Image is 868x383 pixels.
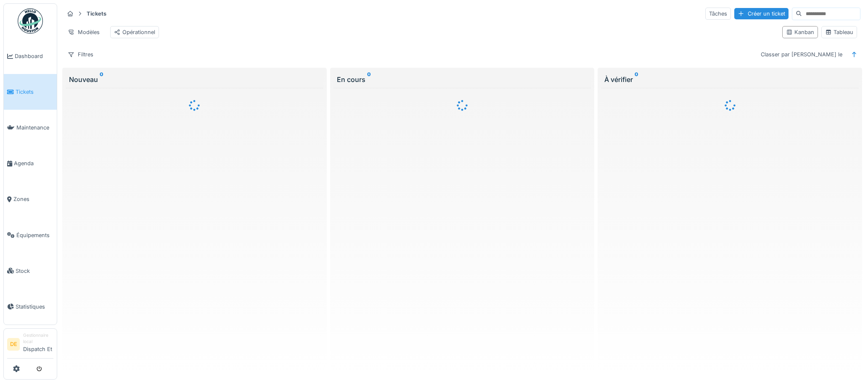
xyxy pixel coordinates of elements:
[4,110,57,145] a: Maintenance
[83,10,110,18] strong: Tickets
[4,74,57,110] a: Tickets
[100,74,103,85] sup: 0
[4,217,57,253] a: Équipements
[4,145,57,181] a: Agenda
[635,74,638,85] sup: 0
[14,159,53,167] span: Agenda
[13,195,53,203] span: Zones
[16,124,53,132] span: Maintenance
[23,332,53,357] li: Dispatch Et
[7,332,53,359] a: DE Gestionnaire localDispatch Et
[64,48,97,61] div: Filtres
[4,253,57,289] a: Stock
[7,338,20,351] li: DE
[16,303,53,311] span: Statistiques
[337,74,588,85] div: En cours
[69,74,320,85] div: Nouveau
[367,74,371,85] sup: 0
[757,48,846,61] div: Classer par [PERSON_NAME] le
[4,38,57,74] a: Dashboard
[734,8,789,19] div: Créer un ticket
[16,88,53,96] span: Tickets
[705,8,731,20] div: Tâches
[4,182,57,217] a: Zones
[16,231,53,239] span: Équipements
[18,8,43,34] img: Badge_color-CXgf-gQk.svg
[114,28,155,36] div: Opérationnel
[15,52,53,60] span: Dashboard
[604,74,855,85] div: À vérifier
[825,28,853,36] div: Tableau
[4,289,57,325] a: Statistiques
[23,332,53,345] div: Gestionnaire local
[16,267,53,275] span: Stock
[64,26,103,38] div: Modèles
[786,28,814,36] div: Kanban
